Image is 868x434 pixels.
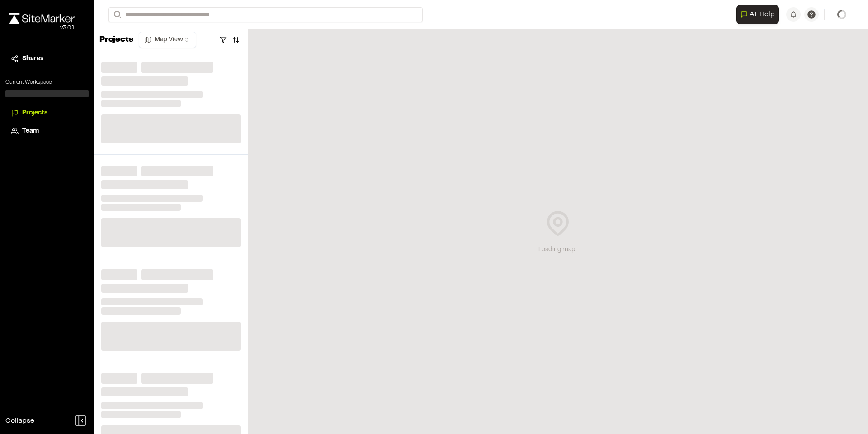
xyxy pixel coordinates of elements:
[99,34,133,46] p: Projects
[11,126,83,136] a: Team
[9,24,75,32] div: Oh geez...please don't...
[108,7,125,22] button: Search
[22,54,43,64] span: Shares
[538,245,578,255] div: Loading map...
[736,5,783,24] div: Open AI Assistant
[9,13,75,24] img: rebrand.png
[5,78,89,86] p: Current Workspace
[22,126,39,136] span: Team
[5,415,34,426] span: Collapse
[736,5,779,24] button: Open AI Assistant
[11,108,83,118] a: Projects
[750,9,775,20] span: AI Help
[11,54,83,64] a: Shares
[22,108,47,118] span: Projects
